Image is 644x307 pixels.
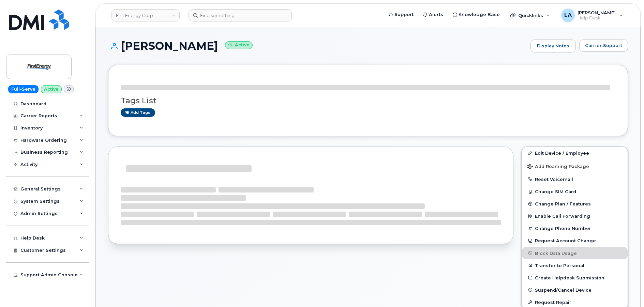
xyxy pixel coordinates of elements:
[522,259,628,272] button: Transfer to Personal
[522,210,628,222] button: Enable Call Forwarding
[579,40,628,52] button: Carrier Support
[522,247,628,259] button: Block Data Usage
[535,287,591,292] span: Suspend/Cancel Device
[535,214,590,219] span: Enable Call Forwarding
[121,108,155,117] a: Add tags
[522,185,628,198] button: Change SIM Card
[225,41,253,49] small: Active
[530,40,576,52] a: Display Notes
[522,198,628,210] button: Change Plan / Features
[522,159,628,173] button: Add Roaming Package
[108,40,527,52] h1: [PERSON_NAME]
[535,201,591,206] span: Change Plan / Features
[522,222,628,234] button: Change Phone Number
[522,173,628,185] button: Reset Voicemail
[121,96,615,105] h3: Tags List
[522,147,628,159] a: Edit Device / Employee
[527,164,589,170] span: Add Roaming Package
[522,272,628,284] a: Create Helpdesk Submission
[522,284,628,296] button: Suspend/Cancel Device
[585,42,622,49] span: Carrier Support
[522,234,628,247] button: Request Account Change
